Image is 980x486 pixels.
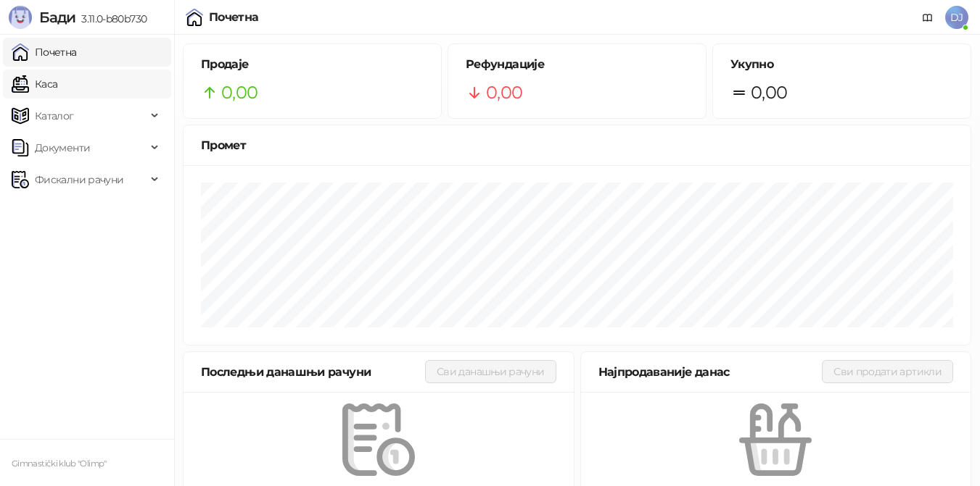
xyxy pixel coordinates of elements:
span: Документи [35,133,90,162]
img: Logo [9,6,32,29]
span: 0,00 [751,79,787,106]
a: Документација [916,6,939,29]
span: 0,00 [486,79,522,106]
span: Фискални рачуни [35,165,123,194]
div: Промет [201,136,953,154]
div: Почетна [209,12,259,23]
span: 3.11.0-b80b730 [75,12,147,25]
a: Каса [12,70,57,99]
a: Почетна [12,38,77,67]
span: 0,00 [221,79,258,106]
h5: Укупно [730,56,953,73]
span: DJ [945,6,968,29]
button: Сви продати артикли [822,360,953,383]
span: Каталог [35,101,74,130]
div: Најпродаваније данас [598,363,823,381]
button: Сви данашњи рачуни [425,360,556,383]
small: Gimnastički klub "Olimp" [12,458,107,469]
h5: Продаје [201,56,424,73]
span: Бади [39,9,75,26]
h5: Рефундације [466,56,688,73]
div: Последњи данашњи рачуни [201,363,425,381]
